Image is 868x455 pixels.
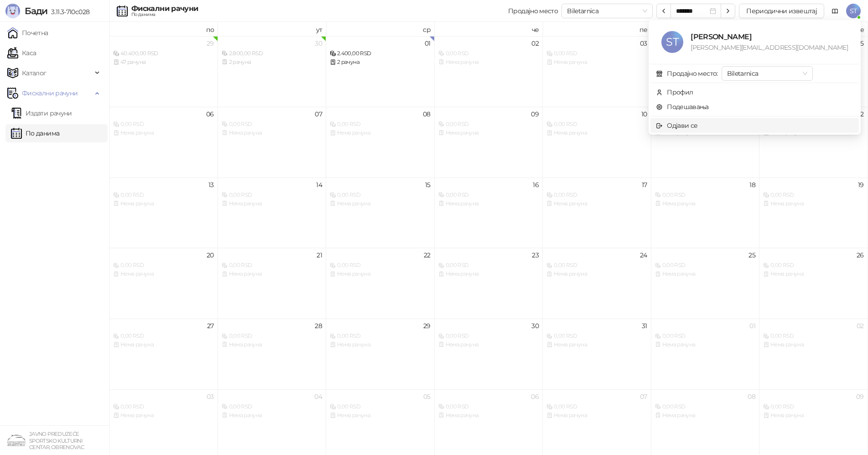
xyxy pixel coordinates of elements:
[531,111,539,117] div: 09
[543,319,651,389] td: 2025-10-31
[546,403,647,411] div: 0,00 RSD
[546,129,647,137] div: Нема рачуна
[651,248,760,319] td: 2025-10-25
[109,248,218,319] td: 2025-10-20
[661,31,683,53] span: ST
[759,248,868,319] td: 2025-10-26
[655,191,756,199] div: 0,00 RSD
[759,107,868,178] td: 2025-10-12
[857,40,864,47] div: 05
[113,49,214,58] div: 40.400,00 RSD
[543,178,651,248] td: 2025-10-17
[546,120,647,129] div: 0,00 RSD
[655,403,756,411] div: 0,00 RSD
[546,411,647,420] div: Нема рачуна
[5,4,20,18] img: Logo
[315,40,322,47] div: 30
[435,22,543,36] th: че
[435,319,543,389] td: 2025-10-30
[435,107,543,178] td: 2025-10-09
[22,84,78,102] span: Фискални рачуни
[759,319,868,389] td: 2025-11-02
[326,178,435,248] td: 2025-10-15
[546,340,647,349] div: Нема рачуна
[763,191,864,199] div: 0,00 RSD
[222,129,322,137] div: Нема рачуна
[218,36,327,107] td: 2025-09-30
[846,4,861,18] span: ST
[113,261,214,270] div: 0,00 RSD
[7,44,36,62] a: Каса
[749,323,755,329] div: 01
[314,393,322,400] div: 04
[438,403,539,411] div: 0,00 RSD
[222,120,322,129] div: 0,00 RSD
[207,40,214,47] div: 29
[546,332,647,340] div: 0,00 RSD
[543,107,651,178] td: 2025-10-10
[651,107,760,178] td: 2025-10-11
[656,103,709,111] a: Подешавања
[655,411,756,420] div: Нема рачуна
[546,261,647,270] div: 0,00 RSD
[330,120,431,129] div: 0,00 RSD
[330,49,431,58] div: 2.400,00 RSD
[222,411,322,420] div: Нема рачуна
[330,340,431,349] div: Нема рачуна
[532,252,539,258] div: 23
[655,261,756,270] div: 0,00 RSD
[425,182,431,188] div: 15
[218,107,327,178] td: 2025-10-07
[739,4,824,18] button: Периодични извештај
[438,411,539,420] div: Нема рачуна
[113,129,214,137] div: Нема рачуна
[222,58,322,67] div: 2 рачуна
[218,22,327,36] th: ут
[640,252,647,258] div: 24
[109,319,218,389] td: 2025-10-27
[763,340,864,349] div: Нема рачуна
[531,323,539,329] div: 30
[423,323,431,329] div: 29
[748,252,755,258] div: 25
[533,182,539,188] div: 16
[425,40,431,47] div: 01
[330,191,431,199] div: 0,00 RSD
[857,323,864,329] div: 02
[113,199,214,208] div: Нема рачуна
[435,36,543,107] td: 2025-10-02
[326,36,435,107] td: 2025-10-01
[206,111,214,117] div: 06
[222,199,322,208] div: Нема рачуна
[655,340,756,349] div: Нема рачуна
[640,393,647,400] div: 07
[546,199,647,208] div: Нема рачуна
[218,248,327,319] td: 2025-10-21
[113,332,214,340] div: 0,00 RSD
[727,67,807,80] span: Biletarnica
[759,178,868,248] td: 2025-10-19
[109,36,218,107] td: 2025-09-29
[326,22,435,36] th: ср
[856,393,864,400] div: 09
[667,68,717,78] div: Продајно место:
[113,191,214,199] div: 0,00 RSD
[222,270,322,278] div: Нема рачуна
[218,178,327,248] td: 2025-10-14
[330,199,431,208] div: Нема рачуна
[109,107,218,178] td: 2025-10-06
[11,104,72,122] a: Издати рачуни
[438,129,539,137] div: Нема рачуна
[438,332,539,340] div: 0,00 RSD
[208,182,214,188] div: 13
[546,49,647,58] div: 0,00 RSD
[655,199,756,208] div: Нема рачуна
[667,120,697,131] div: Одјави се
[508,8,558,14] div: Продајно место
[640,40,647,47] div: 03
[543,22,651,36] th: пе
[531,393,539,400] div: 06
[748,393,755,400] div: 08
[763,411,864,420] div: Нема рачуна
[763,332,864,340] div: 0,00 RSD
